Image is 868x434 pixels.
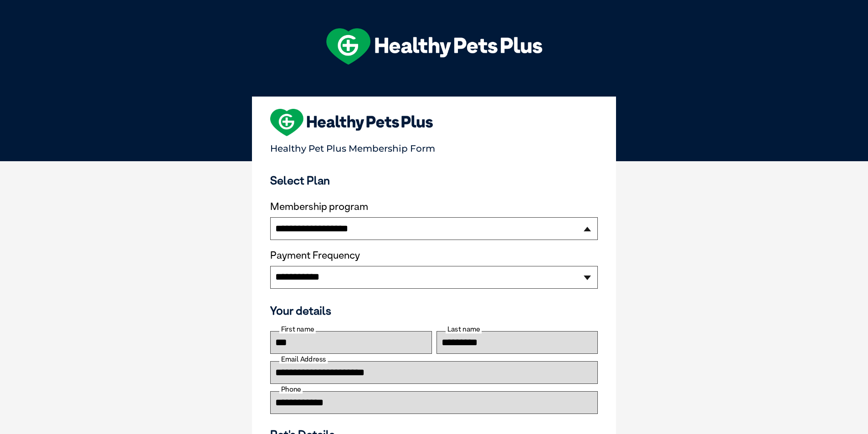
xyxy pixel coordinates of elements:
[270,250,360,261] label: Payment Frequency
[446,325,482,333] label: Last name
[270,109,433,136] img: heart-shape-hpp-logo-large.png
[270,174,598,187] h3: Select Plan
[279,355,328,363] label: Email Address
[270,139,598,154] p: Healthy Pet Plus Membership Form
[279,325,316,333] label: First name
[326,28,542,65] img: hpp-logo-landscape-green-white.png
[270,201,598,213] label: Membership program
[279,385,303,393] label: Phone
[270,304,598,317] h3: Your details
